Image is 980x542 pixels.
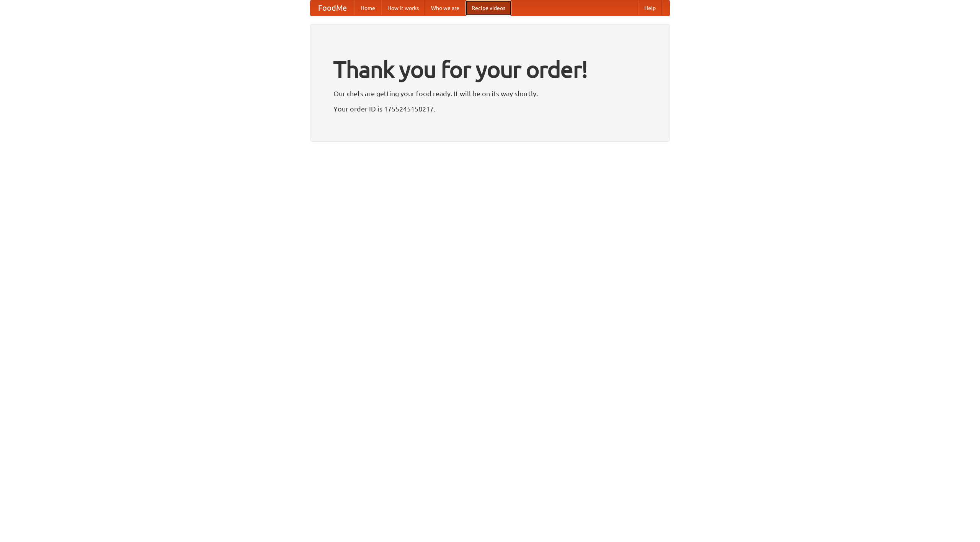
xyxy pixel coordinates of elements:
a: Recipe videos [465,0,511,16]
a: Help [638,0,662,16]
h1: Thank you for your order! [333,51,647,88]
p: Our chefs are getting your food ready. It will be on its way shortly. [333,88,647,99]
a: FoodMe [310,0,354,16]
a: How it works [381,0,425,16]
a: Home [354,0,381,16]
p: Your order ID is 1755245158217. [333,103,647,115]
a: Who we are [425,0,465,16]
